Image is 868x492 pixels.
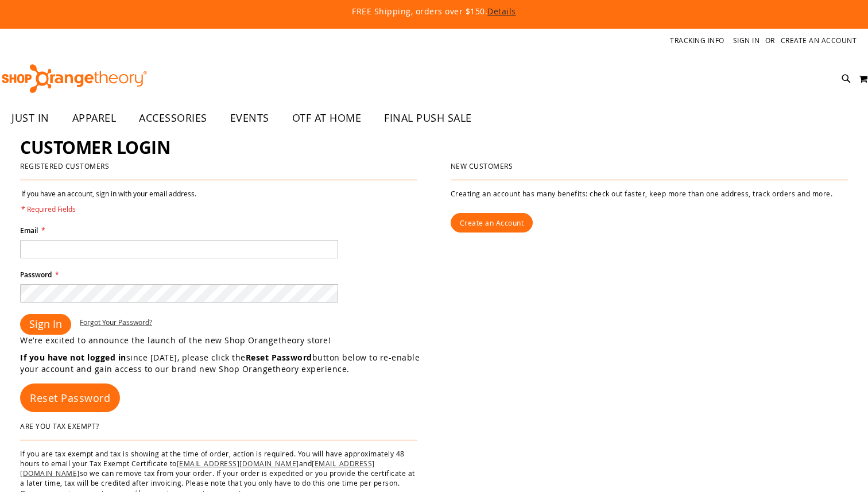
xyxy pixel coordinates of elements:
a: FINAL PUSH SALE [373,105,483,131]
span: FINAL PUSH SALE [384,105,472,131]
span: Reset Password [30,391,110,405]
a: APPAREL [61,105,128,131]
a: Sign In [733,36,760,45]
span: Customer Login [20,135,170,159]
strong: New Customers [451,161,513,171]
span: JUST IN [11,105,49,131]
a: OTF AT HOME [281,105,373,131]
a: Create an Account [781,36,857,45]
span: APPAREL [72,105,117,131]
span: ACCESSORIES [139,105,207,131]
legend: If you have an account, sign in with your email address. [20,189,197,214]
span: Password [20,270,52,280]
span: Email [20,226,38,235]
span: Sign In [29,317,62,331]
a: ACCESSORIES [127,105,219,131]
a: Tracking Info [670,36,724,45]
a: Create an Account [451,213,533,233]
p: since [DATE], please click the button below to re-enable your account and gain access to our bran... [20,352,434,375]
strong: Reset Password [246,352,312,363]
span: OTF AT HOME [292,105,362,131]
a: EVENTS [219,105,281,131]
p: FREE Shipping, orders over $150. [90,6,778,17]
strong: Registered Customers [20,161,109,171]
strong: If you have not logged in [20,352,126,363]
a: [EMAIL_ADDRESS][DOMAIN_NAME] [20,459,375,478]
a: Forgot Your Password? [80,317,152,327]
a: Reset Password [20,383,120,412]
strong: Are You Tax Exempt? [20,421,99,431]
span: EVENTS [230,105,269,131]
p: We’re excited to announce the launch of the new Shop Orangetheory store! [20,335,434,346]
button: Sign In [20,314,71,335]
a: [EMAIL_ADDRESS][DOMAIN_NAME] [177,459,299,468]
a: Details [487,6,516,17]
p: Creating an account has many benefits: check out faster, keep more than one address, track orders... [451,189,848,199]
span: * Required Fields [21,204,196,214]
span: Create an Account [460,218,524,227]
